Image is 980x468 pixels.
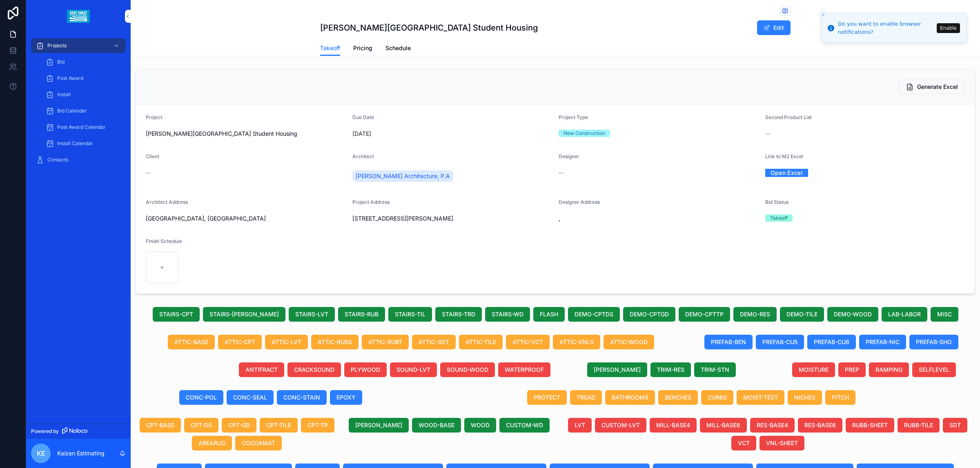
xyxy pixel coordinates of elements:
p: [DATE] [352,130,371,138]
span: BATHROOMS [612,393,648,402]
span: ATTIC-WOOD [610,338,648,346]
span: Bid Status [765,199,788,205]
span: DEMO-RES [740,310,770,318]
span: WATERPROOF [505,366,544,374]
span: PREFAB-CU8 [814,338,849,346]
span: MOIST-TEST [743,393,778,402]
button: STAIRS-CPT [153,307,200,322]
span: STAIRS-CPT [159,310,193,318]
button: MOISTURE [792,362,835,377]
span: STAIRS-RUB [345,310,379,318]
span: AREARUG [198,439,225,447]
span: WOOD [471,421,490,429]
button: CRACKSOUND [287,362,341,377]
span: CURBS [708,393,727,402]
span: Pricing [353,44,372,52]
button: ATTIC-CPT [218,335,262,349]
button: CPT-TP [301,418,334,433]
span: DEMO-WOOD [834,310,872,318]
span: CONC-SEAL [233,393,267,402]
button: SOUND-WOOD [440,362,495,377]
span: Bid [57,59,65,65]
span: [PERSON_NAME] Architecture, P.A [356,172,450,180]
span: TREAD [577,393,595,402]
h1: [PERSON_NAME][GEOGRAPHIC_DATA] Student Housing [320,22,538,33]
button: TREAD [570,390,602,405]
span: ATTIC-RUBS [318,338,352,346]
span: Finish Schedule [146,238,182,244]
span: Post Award [57,75,83,82]
button: WATERPROOF [498,362,550,377]
span: VNL-SHEET [766,439,798,447]
span: STAIRS-TRD [442,310,475,318]
button: CONC-POL [179,390,223,405]
button: MILL-BASE6 [700,418,747,433]
button: RAMPING [869,362,909,377]
span: RES-BASE4 [757,421,788,429]
span: Client [146,153,159,159]
span: Due Date [352,114,374,120]
span: CUSTOM-WD [506,421,543,429]
button: PITCH [825,390,855,405]
span: Schedule [385,44,411,52]
span: ATTIC-RUBT [368,338,402,346]
span: Post Award Calendar [57,124,106,130]
span: CPT-TILE [266,421,291,429]
span: Projects [47,42,67,49]
a: Takeoff [320,41,340,56]
button: [PERSON_NAME] [587,362,647,377]
span: CPT-GD [228,421,250,429]
span: PLYWOOD [351,366,380,374]
button: PREFAB-CU8 [807,335,856,349]
button: STAIRS-LVT [289,307,335,322]
button: Close toast [819,11,827,19]
span: ATTIC-BASE [174,338,208,346]
button: PREFAB-CU5 [756,335,804,349]
button: DEMO-RES [733,307,777,322]
button: PLYWOOD [344,362,387,377]
button: WOOD-BASE [412,418,461,433]
span: PITCH [832,393,849,402]
span: [STREET_ADDRESS][PERSON_NAME] [352,214,552,223]
span: CONC-STAIN [283,393,320,402]
a: [PERSON_NAME] Architecture, P.A [352,170,453,182]
img: App logo [67,10,89,23]
button: STAIRS-WD [485,307,530,322]
button: PROTECT [527,390,567,405]
button: Generate Excel [899,79,965,94]
span: STAIRS-TIL [395,310,425,318]
button: SDT [943,418,967,433]
button: PREFAB-NIC [859,335,906,349]
a: Bid Calendar [41,104,126,118]
button: STAIRS-[PERSON_NAME] [203,307,285,322]
button: CPT-BASE [140,418,181,433]
span: -- [559,169,563,177]
button: RES-BASE6 [798,418,842,433]
button: ATTIC-RUBT [362,335,409,349]
span: STAIRS-WD [492,310,523,318]
span: KE [37,448,45,458]
span: BENCHES [665,393,691,402]
button: ATTIC-VCT [506,335,550,349]
button: MISC [931,307,958,322]
span: CRACKSOUND [294,366,334,374]
span: LAB-LABOR [888,310,921,318]
span: ATTIC-VCT [512,338,543,346]
span: DEMO-TILE [786,310,817,318]
a: Projects [31,38,126,53]
a: Schedule [385,41,411,57]
button: MILL-BASE4 [650,418,697,433]
span: ATTIC-CPT [225,338,255,346]
span: CPT-TP [307,421,328,429]
span: Install Calendar [57,140,93,147]
span: Bid Calendar [57,108,87,114]
span: ATTIC-LVT [272,338,301,346]
button: BENCHES [658,390,698,405]
span: STAIRS-[PERSON_NAME] [209,310,279,318]
button: FLASH [533,307,565,322]
span: Architect [352,153,374,159]
span: MOISTURE [799,366,829,374]
button: CURBS [701,390,733,405]
span: TRIM-STN [701,366,729,374]
button: ATTIC-RUBS [311,335,359,349]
